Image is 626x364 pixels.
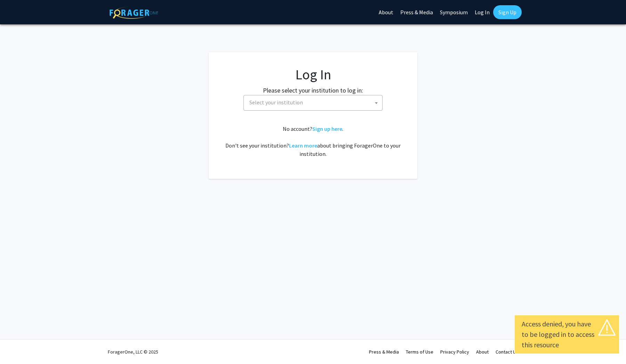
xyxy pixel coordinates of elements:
[223,125,403,158] div: No account? . Don't see your institution? about bringing ForagerOne to your institution.
[312,125,342,132] a: Sign up here
[493,5,522,19] a: Sign Up
[263,86,363,95] label: Please select your institution to log in:
[440,349,469,355] a: Privacy Policy
[223,66,403,83] h1: Log In
[476,349,489,355] a: About
[247,95,382,110] span: Select your institution
[289,142,317,149] a: Learn more about bringing ForagerOne to your institution
[406,349,433,355] a: Terms of Use
[496,349,518,355] a: Contact Us
[369,349,399,355] a: Press & Media
[249,99,303,106] span: Select your institution
[243,95,383,111] span: Select your institution
[110,7,158,19] img: ForagerOne Logo
[108,340,158,364] div: ForagerOne, LLC © 2025
[522,319,612,350] div: Access denied, you have to be logged in to access this resource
